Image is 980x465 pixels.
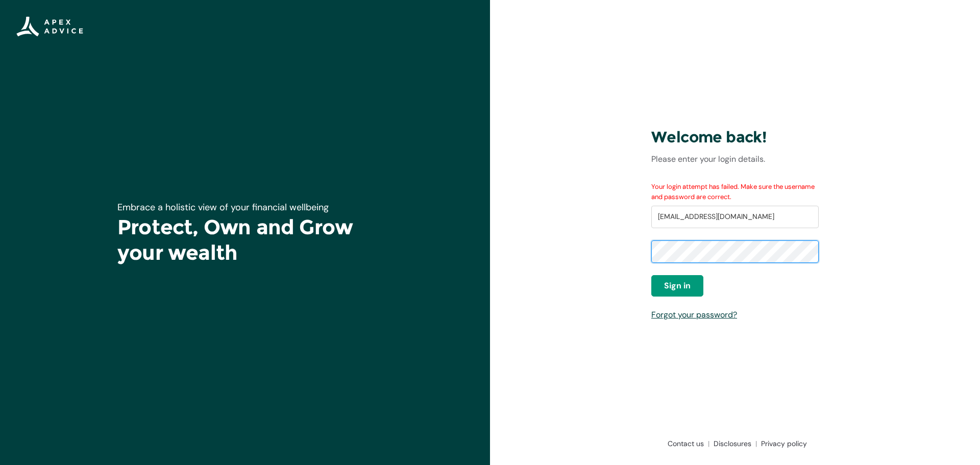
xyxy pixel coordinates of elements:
a: Privacy policy [757,438,807,449]
a: Forgot your password? [651,309,737,320]
h3: Welcome back! [651,128,819,147]
span: Sign in [664,280,691,292]
h1: Protect, Own and Grow your wealth [117,214,373,265]
span: Embrace a holistic view of your financial wellbeing [117,201,329,213]
div: Your login attempt has failed. Make sure the username and password are correct. [651,182,819,202]
a: Contact us [664,438,709,449]
p: Please enter your login details. [651,153,819,165]
img: Apex Advice Group [16,16,83,37]
button: Sign in [651,275,703,297]
input: Username [651,206,819,228]
a: Disclosures [709,438,757,449]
